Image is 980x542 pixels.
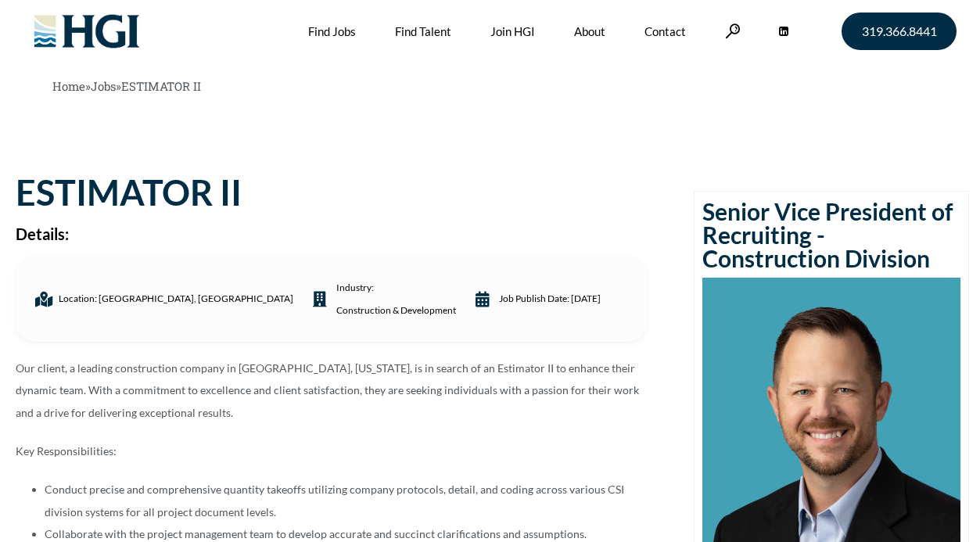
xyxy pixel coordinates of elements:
a: Home [52,78,85,94]
h1: ESTIMATOR II [16,175,647,210]
span: 319.366.8441 [862,25,937,38]
span: industry: [332,277,456,322]
a: Construction & Development [336,300,456,322]
a: Jobs [91,78,116,94]
h2: Senior Vice President of Recruiting - Construction Division [702,199,960,270]
span: Our client, a leading construction company in [GEOGRAPHIC_DATA], [US_STATE], is in search of an E... [16,361,639,420]
span: Key Responsibilities: [16,444,117,458]
span: Job Publish date: [DATE] [495,288,601,310]
span: Location: [GEOGRAPHIC_DATA], [GEOGRAPHIC_DATA] [55,288,293,310]
h2: Details: [16,226,647,242]
span: ESTIMATOR II [121,78,201,94]
span: Conduct precise and comprehensive quantity takeoffs utilizing company protocols, detail, and codi... [45,483,624,519]
span: Collaborate with the project management team to develop accurate and succinct clarifications and ... [45,527,587,540]
a: Search [725,23,741,38]
span: » » [52,78,201,94]
a: 319.366.8441 [842,13,957,50]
